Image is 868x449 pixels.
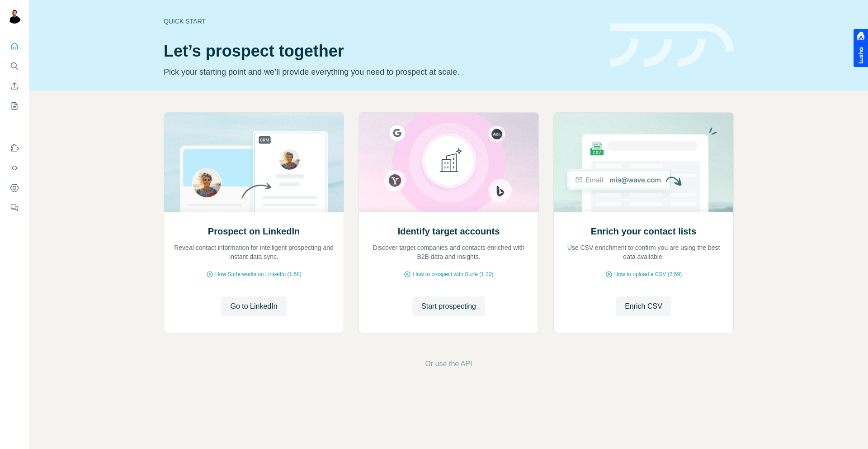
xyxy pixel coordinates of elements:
[7,58,22,74] button: Search
[616,296,671,316] button: Enrich CSV
[7,9,22,24] img: Avatar
[7,180,22,196] button: Dashboard
[7,200,22,216] button: Feedback
[563,243,724,261] p: Use CSV enrichment to confirm you are using the best data available.
[173,243,335,261] p: Reveal contact information for intelligent prospecting and instant data sync.
[421,301,476,312] span: Start prospecting
[359,113,539,212] img: Identify target accounts
[7,78,22,94] button: Enrich CSV
[413,270,493,278] span: How to prospect with Surfe (1:30)
[614,270,682,278] span: How to upload a CSV (2:59)
[7,38,22,54] button: Quick start
[425,358,472,369] button: Or use the API
[164,113,344,212] img: Prospect on LinkedIn
[164,42,599,60] h1: Let’s prospect together
[221,296,286,316] button: Go to LinkedIn
[215,270,302,278] span: How Surfe works on LinkedIn (1:58)
[368,243,529,261] p: Discover target companies and contacts enriched with B2B data and insights.
[7,140,22,156] button: Use Surfe on LinkedIn
[625,301,662,312] span: Enrich CSV
[610,24,734,67] img: banner
[208,225,300,238] h2: Prospect on LinkedIn
[7,98,22,114] button: My lists
[230,301,277,312] span: Go to LinkedIn
[591,225,696,238] h2: Enrich your contact lists
[412,296,485,316] button: Start prospecting
[164,66,599,78] p: Pick your starting point and we’ll provide everything you need to prospect at scale.
[164,17,599,26] div: Quick start
[7,160,22,176] button: Use Surfe API
[398,225,500,238] h2: Identify target accounts
[553,113,734,212] img: Enrich your contact lists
